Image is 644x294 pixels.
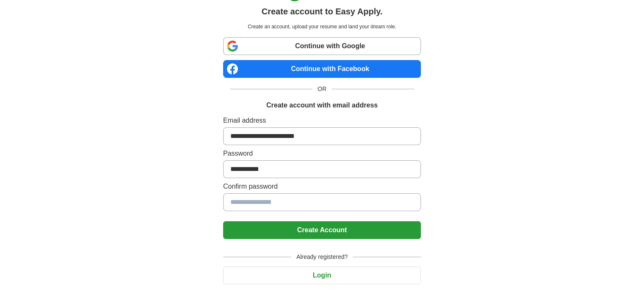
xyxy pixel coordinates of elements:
[262,5,383,18] h1: Create account to Easy Apply.
[223,221,421,239] button: Create Account
[223,37,421,55] a: Continue with Google
[223,267,421,284] button: Login
[223,181,421,192] label: Confirm password
[223,148,421,159] label: Password
[225,23,419,30] p: Create an account, upload your resume and land your dream role.
[291,253,353,261] span: Already registered?
[223,115,421,126] label: Email address
[266,100,378,110] h1: Create account with email address
[312,85,332,93] span: OR
[223,272,421,279] a: Login
[223,60,421,78] a: Continue with Facebook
